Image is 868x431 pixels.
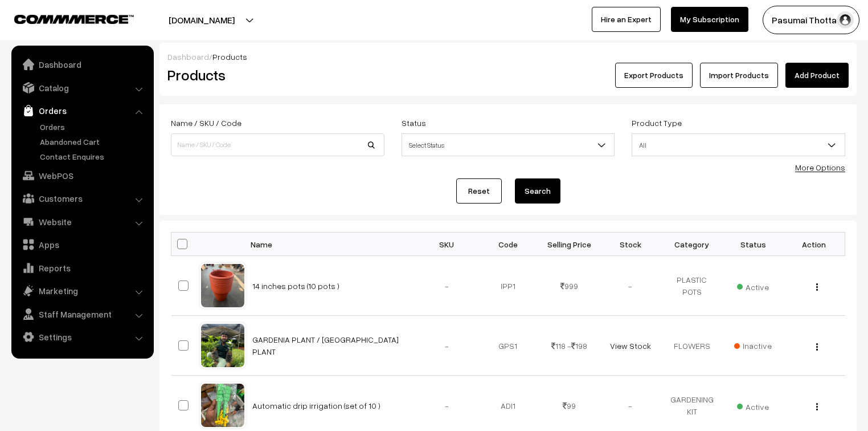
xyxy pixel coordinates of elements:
td: FLOWERS [661,316,723,376]
button: Pasumai Thotta… [763,6,859,34]
th: Name [245,233,416,256]
span: All [632,133,845,156]
a: Dashboard [167,52,209,62]
td: 999 [539,256,600,316]
a: Orders [14,100,150,121]
a: Hire an Expert [592,7,661,32]
button: Export Products [615,63,693,88]
td: - [416,256,478,316]
td: 118 - 198 [539,316,600,376]
th: Category [661,233,723,256]
label: Status [402,117,426,129]
input: Name / SKU / Code [171,133,384,156]
a: Staff Management [14,304,150,324]
span: Inactive [734,340,772,352]
a: 14 inches pots (10 pots ) [252,281,339,291]
a: Catalog [14,78,150,98]
td: - [416,316,478,376]
th: Stock [600,233,661,256]
a: Dashboard [14,54,150,75]
a: Import Products [700,63,778,88]
a: Contact Enquires [37,151,150,162]
h2: Products [167,66,383,84]
th: Code [477,233,539,256]
span: Active [737,398,769,413]
button: [DOMAIN_NAME] [129,6,275,34]
th: SKU [416,233,478,256]
img: Menu [816,403,818,410]
span: Products [212,52,247,62]
label: Product Type [632,117,682,129]
a: More Options [795,162,845,172]
a: Reset [456,178,502,204]
label: Name / SKU / Code [171,117,241,129]
span: All [632,135,845,155]
a: WebPOS [14,165,150,186]
img: user [837,11,854,29]
span: Active [737,278,769,293]
img: COMMMERCE [14,15,134,23]
div: / [167,51,849,63]
a: Abandoned Cart [37,136,150,148]
a: Settings [14,327,150,347]
span: Select Status [402,135,615,155]
a: My Subscription [671,7,748,32]
td: PLASTIC POTS [661,256,723,316]
a: GARDENIA PLANT / [GEOGRAPHIC_DATA] PLANT [252,335,399,356]
th: Status [722,233,784,256]
a: Marketing [14,280,150,301]
th: Action [784,233,845,256]
a: Website [14,212,150,232]
span: Select Status [402,133,615,156]
a: View Stock [610,341,651,351]
a: COMMMERCE [14,11,114,25]
td: - [600,256,661,316]
a: Customers [14,188,150,209]
th: Selling Price [539,233,600,256]
a: Apps [14,234,150,255]
td: GPS1 [477,316,539,376]
td: IPP1 [477,256,539,316]
a: Reports [14,258,150,278]
a: Automatic drip irrigation (set of 10 ) [252,401,380,410]
img: Menu [816,343,818,351]
button: Search [515,178,560,204]
a: Orders [37,121,150,133]
a: Add Product [785,63,849,88]
img: Menu [816,283,818,291]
